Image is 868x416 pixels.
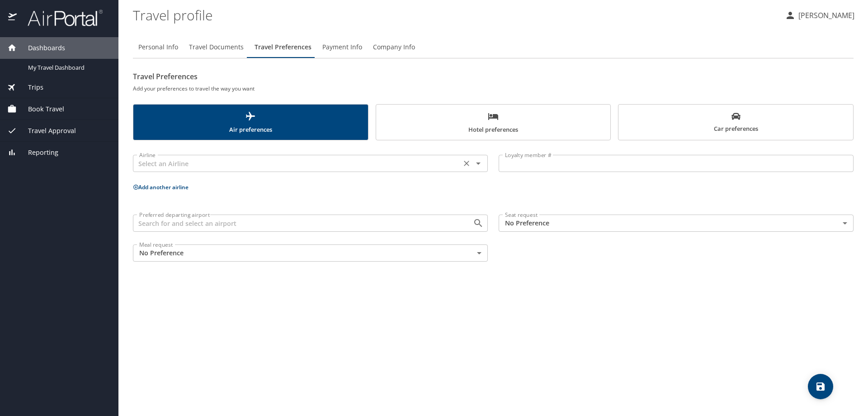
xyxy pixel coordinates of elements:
img: icon-airportal.png [8,9,18,27]
div: scrollable force tabs example [133,104,854,140]
div: No Preference [499,215,854,232]
h1: Travel profile [133,1,778,29]
span: Hotel preferences [382,111,605,135]
div: Profile [133,36,854,58]
span: Dashboards [17,43,65,53]
span: Air preferences [139,111,363,135]
span: Payment Info [322,42,362,53]
h6: Add your preferences to travel the way you want [133,84,854,93]
img: airportal-logo.png [18,9,103,27]
span: Reporting [17,148,58,158]
button: Add another airline [133,183,189,191]
span: Travel Preferences [255,42,311,53]
span: Company Info [373,42,415,53]
span: Car preferences [624,112,848,134]
p: [PERSON_NAME] [796,10,854,21]
button: Clear [460,157,473,170]
button: save [808,374,833,399]
span: Personal Info [138,42,178,53]
input: Select an Airline [136,158,458,169]
button: Open [472,217,485,230]
span: Book Travel [17,104,64,114]
button: [PERSON_NAME] [781,7,858,24]
h2: Travel Preferences [133,69,854,84]
button: Open [472,157,485,170]
span: My Travel Dashboard [28,63,108,72]
span: Trips [17,82,43,92]
input: Search for and select an airport [136,217,458,229]
span: Travel Documents [189,42,244,53]
div: No Preference [133,244,488,262]
span: Travel Approval [17,126,76,136]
